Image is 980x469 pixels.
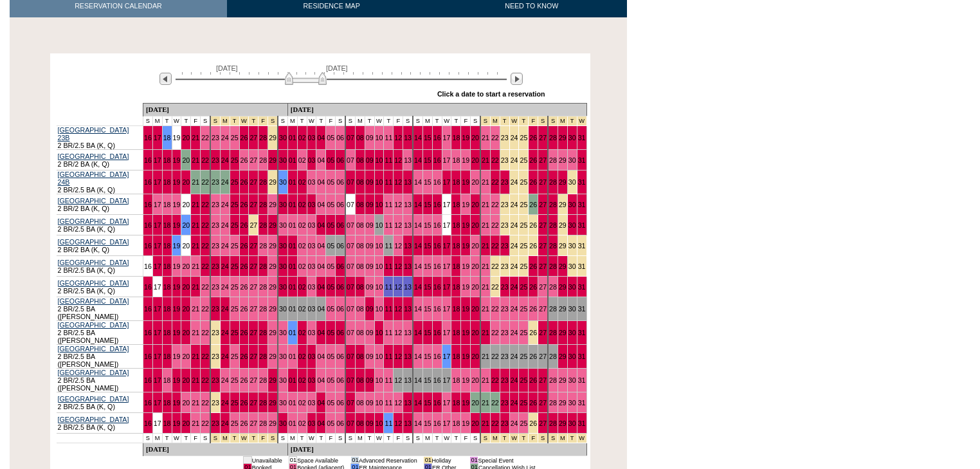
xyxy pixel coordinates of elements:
[452,134,460,142] a: 18
[212,156,219,164] a: 23
[201,262,209,270] a: 22
[529,156,537,164] a: 26
[549,242,557,250] a: 28
[433,201,441,208] a: 16
[327,134,334,142] a: 05
[462,242,469,250] a: 19
[539,134,547,142] a: 27
[356,221,364,229] a: 08
[482,201,489,208] a: 21
[443,178,451,186] a: 17
[231,156,239,164] a: 25
[385,178,392,186] a: 11
[154,156,161,164] a: 17
[520,201,527,208] a: 25
[250,178,257,186] a: 27
[520,156,527,164] a: 25
[549,221,557,229] a: 28
[366,156,374,164] a: 09
[298,201,306,208] a: 02
[462,156,469,164] a: 19
[58,197,129,205] a: [GEOGRAPHIC_DATA]
[491,178,499,186] a: 22
[443,156,451,164] a: 17
[336,178,344,186] a: 06
[529,242,537,250] a: 26
[559,156,567,164] a: 29
[491,134,499,142] a: 22
[559,201,567,208] a: 29
[471,134,479,142] a: 20
[394,134,402,142] a: 12
[192,221,199,229] a: 21
[356,178,364,186] a: 08
[259,156,267,164] a: 28
[259,221,267,229] a: 28
[144,178,152,186] a: 16
[578,156,586,164] a: 31
[336,201,344,208] a: 06
[154,221,161,229] a: 17
[201,221,209,229] a: 22
[298,134,306,142] a: 02
[366,221,374,229] a: 09
[529,134,537,142] a: 26
[221,201,229,208] a: 24
[163,156,171,164] a: 18
[404,242,412,250] a: 13
[58,152,129,160] a: [GEOGRAPHIC_DATA]
[482,242,489,250] a: 21
[376,156,383,164] a: 10
[394,242,402,250] a: 12
[501,156,509,164] a: 23
[366,242,374,250] a: 09
[317,221,325,229] a: 04
[144,221,152,229] a: 16
[327,221,334,229] a: 05
[462,221,469,229] a: 19
[279,178,287,186] a: 30
[520,221,527,229] a: 25
[308,134,316,142] a: 03
[298,156,306,164] a: 02
[347,221,354,229] a: 07
[231,201,239,208] a: 25
[385,156,392,164] a: 11
[462,201,469,208] a: 19
[289,156,296,164] a: 01
[578,221,586,229] a: 31
[58,126,129,142] a: [GEOGRAPHIC_DATA] 23B
[269,242,277,250] a: 29
[336,242,344,250] a: 06
[231,262,239,270] a: 25
[231,242,239,250] a: 25
[414,156,422,164] a: 14
[298,221,306,229] a: 02
[356,242,364,250] a: 08
[221,262,229,270] a: 24
[259,201,267,208] a: 28
[192,262,199,270] a: 21
[212,262,219,270] a: 23
[250,134,257,142] a: 27
[491,156,499,164] a: 22
[240,156,248,164] a: 26
[366,178,374,186] a: 09
[144,242,152,250] a: 16
[250,156,257,164] a: 27
[231,134,239,142] a: 25
[154,134,161,142] a: 17
[549,201,557,208] a: 28
[529,178,537,186] a: 26
[212,201,219,208] a: 23
[163,242,171,250] a: 18
[289,242,296,250] a: 01
[462,134,469,142] a: 19
[559,221,567,229] a: 29
[578,134,586,142] a: 31
[308,242,316,250] a: 03
[385,221,392,229] a: 11
[424,221,431,229] a: 15
[201,156,209,164] a: 22
[201,242,209,250] a: 22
